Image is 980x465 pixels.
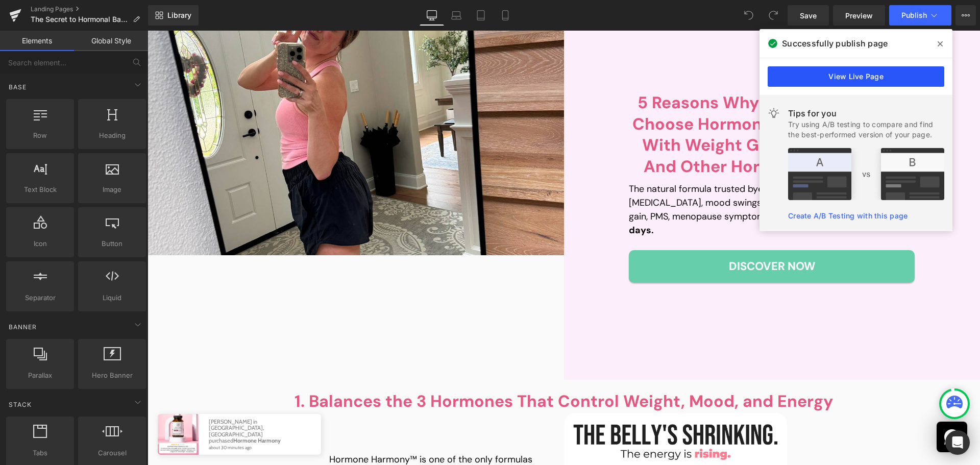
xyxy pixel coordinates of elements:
span: Hero Banner [81,370,143,381]
small: about 30 minutes ago [61,414,160,420]
p: [PERSON_NAME] in [GEOGRAPHIC_DATA], [GEOGRAPHIC_DATA] purchased [61,388,163,419]
span: Icon [9,238,71,249]
a: Laptop [444,5,469,26]
strong: over 1.4 million women [610,152,712,164]
img: tip.png [788,148,944,200]
a: Create A/B Testing with this page [788,211,908,220]
div: Open Intercom Messenger [945,430,970,455]
span: Image [81,184,143,195]
span: The Secret to Hormonal Balance for Women [31,15,129,23]
span: Parallax [9,370,71,381]
span: Heading [81,130,143,141]
img: light.svg [768,107,780,119]
span: Separator [9,292,71,303]
span: Text Block [9,184,71,195]
span: Successfully publish page [782,37,888,50]
a: Mobile [493,5,518,26]
div: Try using A/B testing to compare and find the best-performed version of your page. [788,119,944,140]
span: Carousel [81,448,143,458]
a: View Live Page [768,66,944,87]
a: Global Style [74,31,148,51]
div: Tips for you [788,107,944,119]
span: Stack [8,400,33,409]
button: Publish [889,5,951,26]
span: Preview [845,10,873,21]
button: More [955,5,976,26]
a: Preview [833,5,885,26]
a: Discover Now [481,219,767,252]
a: Landing Pages [31,5,148,13]
span: Button [81,238,143,249]
a: Tablet [469,5,493,26]
a: Desktop [420,5,444,26]
span: Tabs [9,448,71,458]
a: New Library [148,5,199,26]
b: 5 Reasons Why 1.4 Million Women Choose Hormone Harmony To Deal With Weight Gain, Mood Swings, And... [485,61,764,146]
span: Discover Now [581,227,668,245]
span: Library [167,11,191,20]
a: Hormone Harmony [86,406,133,413]
span: Row [9,130,71,141]
button: Redo [763,5,783,26]
span: Liquid [81,292,143,303]
span: Save [800,10,817,21]
p: The natural formula trusted by to relieve [MEDICAL_DATA], mood swings, [MEDICAL_DATA], hormonal w... [481,152,767,207]
span: Publish [901,11,927,19]
img: Hormone Harmony [10,383,51,424]
h2: 1. Balances the 3 Hormones That Control Weight, Mood, and Energy [110,359,723,382]
span: Banner [8,322,38,332]
button: Undo [739,5,759,26]
span: Base [8,82,28,92]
